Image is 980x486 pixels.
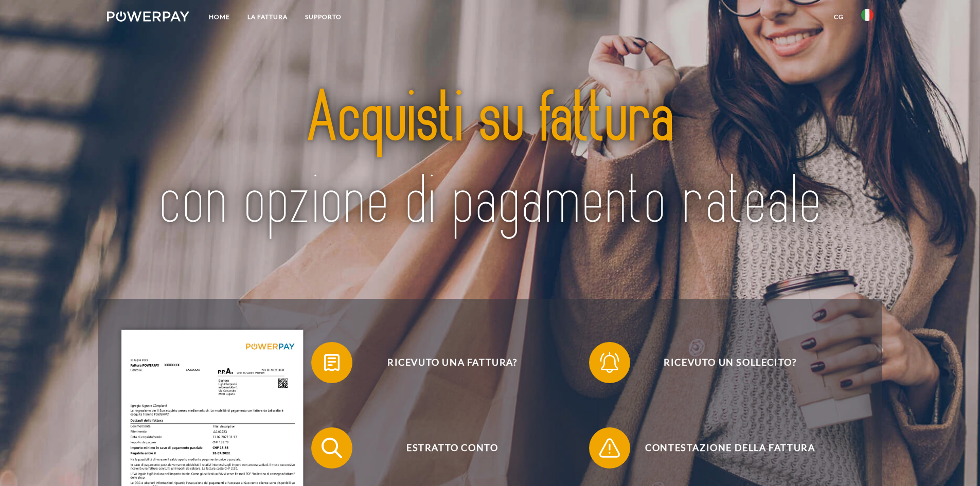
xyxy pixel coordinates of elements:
img: qb_warning.svg [597,435,622,461]
button: Estratto conto [311,427,579,469]
a: CG [825,8,852,26]
img: qb_bill.svg [319,350,345,375]
button: Contestazione della fattura [589,427,857,469]
img: title-powerpay_it.svg [145,49,835,274]
img: qb_bell.svg [597,350,622,375]
a: LA FATTURA [239,8,296,26]
span: Ricevuto un sollecito? [604,342,856,383]
img: it [861,9,874,21]
a: Home [200,8,239,26]
span: Ricevuto una fattura? [326,342,578,383]
img: qb_search.svg [319,435,345,461]
button: Ricevuto un sollecito? [589,342,857,383]
span: Contestazione della fattura [604,427,856,469]
span: Estratto conto [326,427,578,469]
button: Ricevuto una fattura? [311,342,579,383]
img: logo-powerpay-white.svg [107,11,190,22]
a: Supporto [296,8,350,26]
